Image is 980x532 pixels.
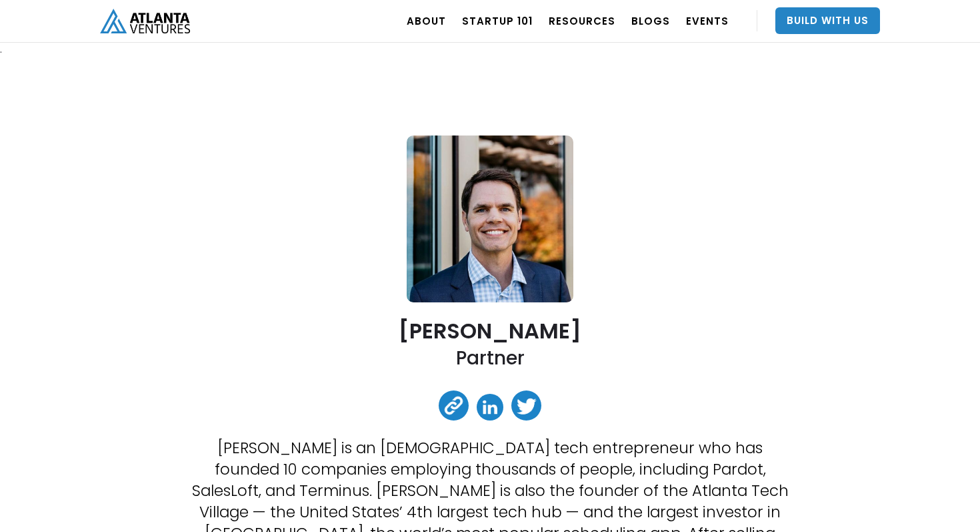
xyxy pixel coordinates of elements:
a: EVENTS [686,2,729,39]
a: RESOURCES [549,2,615,39]
h2: [PERSON_NAME] [399,319,581,342]
a: BLOGS [631,2,670,39]
a: Startup 101 [462,2,533,39]
h2: Partner [456,346,525,370]
a: ABOUT [407,2,446,39]
a: Build With Us [775,7,880,34]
